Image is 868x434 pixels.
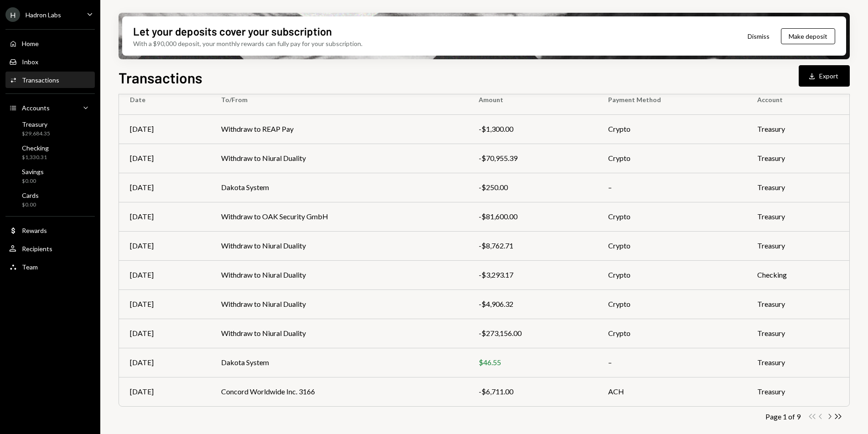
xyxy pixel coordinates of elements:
[130,386,199,397] div: [DATE]
[746,144,849,173] td: Treasury
[479,240,586,251] div: -$8,762.71
[130,328,199,339] div: [DATE]
[130,211,199,222] div: [DATE]
[210,319,468,348] td: Withdraw to Niural Duality
[468,85,597,114] th: Amount
[22,177,44,185] div: $0.00
[597,319,747,348] td: Crypto
[479,357,586,368] div: $46.55
[479,153,586,164] div: -$70,955.39
[133,24,332,39] div: Let your deposits cover your subscription
[22,154,49,161] div: $1,330.31
[130,269,199,280] div: [DATE]
[130,182,199,193] div: [DATE]
[210,144,468,173] td: Withdraw to Niural Duality
[5,53,95,70] a: Inbox
[597,377,747,406] td: ACH
[210,173,468,202] td: Dakota System
[22,76,59,84] div: Transactions
[479,124,586,134] div: -$1,300.00
[119,85,210,114] th: Date
[22,130,50,138] div: $29,684.35
[210,85,468,114] th: To/From
[746,202,849,231] td: Treasury
[479,386,586,397] div: -$6,711.00
[597,260,747,289] td: Crypto
[479,328,586,339] div: -$273,156.00
[210,202,468,231] td: Withdraw to OAK Security GmbH
[22,168,44,176] div: Savings
[597,289,747,319] td: Crypto
[22,144,49,152] div: Checking
[22,245,52,253] div: Recipients
[5,7,20,22] div: H
[22,104,50,112] div: Accounts
[130,124,199,134] div: [DATE]
[22,201,39,209] div: $0.00
[22,120,50,128] div: Treasury
[22,263,38,271] div: Team
[22,227,47,234] div: Rewards
[210,289,468,319] td: Withdraw to Niural Duality
[479,299,586,310] div: -$4,906.32
[799,65,850,87] button: Export
[26,11,61,19] div: Hadron Labs
[5,258,95,275] a: Team
[5,99,95,116] a: Accounts
[746,231,849,260] td: Treasury
[597,202,747,231] td: Crypto
[5,240,95,257] a: Recipients
[746,85,849,114] th: Account
[210,114,468,144] td: Withdraw to REAP Pay
[210,231,468,260] td: Withdraw to Niural Duality
[746,173,849,202] td: Treasury
[746,319,849,348] td: Treasury
[597,173,747,202] td: –
[597,348,747,377] td: –
[5,35,95,52] a: Home
[130,299,199,310] div: [DATE]
[746,260,849,289] td: Checking
[736,26,781,47] button: Dismiss
[746,377,849,406] td: Treasury
[5,165,95,187] a: Savings$0.00
[597,85,747,114] th: Payment Method
[22,191,39,199] div: Cards
[210,260,468,289] td: Withdraw to Niural Duality
[5,118,95,139] a: Treasury$29,684.35
[133,39,362,48] div: With a $90,000 deposit, your monthly rewards can fully pay for your subscription.
[597,114,747,144] td: Crypto
[5,141,95,163] a: Checking$1,330.31
[130,153,199,164] div: [DATE]
[22,40,39,47] div: Home
[130,357,199,368] div: [DATE]
[5,72,95,88] a: Transactions
[597,231,747,260] td: Crypto
[746,289,849,319] td: Treasury
[22,58,38,66] div: Inbox
[119,68,202,87] h1: Transactions
[5,189,95,211] a: Cards$0.00
[210,348,468,377] td: Dakota System
[479,211,586,222] div: -$81,600.00
[746,348,849,377] td: Treasury
[781,28,835,44] button: Make deposit
[210,377,468,406] td: Concord Worldwide Inc. 3166
[479,269,586,280] div: -$3,293.17
[746,114,849,144] td: Treasury
[597,144,747,173] td: Crypto
[5,222,95,238] a: Rewards
[130,240,199,251] div: [DATE]
[479,182,586,193] div: -$250.00
[765,412,801,421] div: Page 1 of 9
